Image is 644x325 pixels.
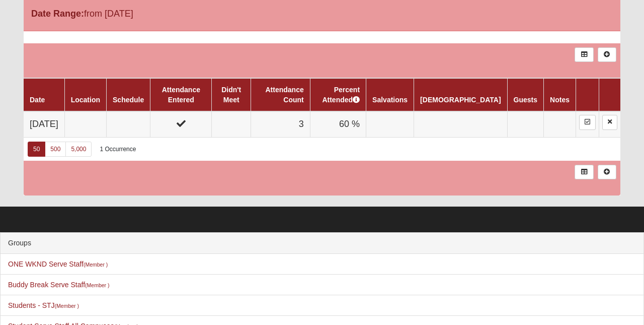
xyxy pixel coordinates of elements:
[8,301,79,309] a: Students - STJ(Member )
[507,78,543,111] th: Guests
[24,111,64,137] td: [DATE]
[414,78,507,111] th: [DEMOGRAPHIC_DATA]
[598,47,616,62] a: Alt+N
[55,303,79,309] small: (Member )
[71,96,100,104] a: Location
[221,86,241,104] a: Didn't Meet
[113,96,144,104] a: Schedule
[579,115,596,129] a: Enter Attendance
[162,86,200,104] a: Attendance Entered
[602,115,617,129] a: Delete
[1,233,643,254] div: Groups
[45,142,66,157] a: 500
[84,262,108,268] small: (Member )
[65,142,92,157] a: 5,000
[28,142,45,157] a: 50
[310,111,366,137] td: 60 %
[265,86,303,104] a: Attendance Count
[8,260,108,268] a: ONE WKND Serve Staff(Member )
[24,7,222,23] div: from [DATE]
[366,78,414,111] th: Salvations
[322,86,360,104] a: Percent Attended
[8,281,109,289] a: Buddy Break Serve Staff(Member )
[575,165,593,179] a: Export to Excel
[598,165,616,179] a: Alt+N
[251,111,310,137] td: 3
[100,145,136,154] div: 1 Occurrence
[550,96,570,104] a: Notes
[85,282,109,288] small: (Member )
[30,96,45,104] a: Date
[575,47,593,62] a: Export to Excel
[31,7,84,21] label: Date Range:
